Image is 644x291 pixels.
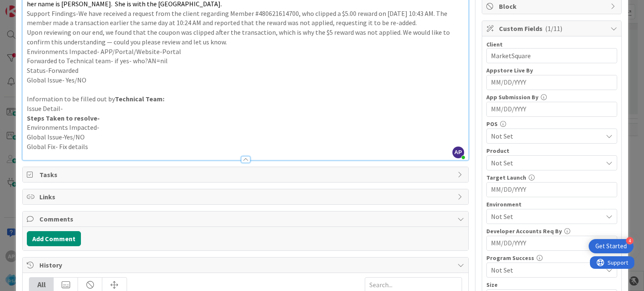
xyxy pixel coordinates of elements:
div: Size [486,282,617,288]
div: App Submission By [486,94,617,100]
span: AP [452,147,464,158]
input: MM/DD/YYYY [491,102,613,116]
div: Get Started [595,242,627,250]
p: Upon reviewing on our end, we found that the coupon was clipped after the transaction, which is w... [27,28,464,46]
div: Product [486,148,617,154]
span: Block [499,1,606,11]
div: POS [486,121,617,127]
div: Appstore Live By [486,67,617,73]
input: MM/DD/YYYY [491,236,613,250]
input: MM/DD/YYYY [491,75,613,90]
strong: Technical Team: [115,95,164,103]
p: Global Issue- Yes/NO [27,75,464,85]
div: 4 [626,237,634,245]
p: Environments Impacted- APP/Portal/Website-Portal [27,47,464,57]
span: Not Set [491,131,602,141]
span: Not Set [491,158,602,168]
p: Status-Forwarded [27,66,464,75]
div: Developer Accounts Req By [486,228,617,234]
span: Tasks [39,170,453,180]
p: Support Findings-We have received a request from the client regarding Member #480621614700, who c... [27,9,464,28]
input: MM/DD/YYYY [491,183,613,197]
p: Information to be filled out by [27,94,464,104]
strong: Steps Taken to resolve- [27,114,100,122]
span: Custom Fields [499,23,606,33]
p: Global Issue-Yes/NO [27,132,464,142]
span: Support [18,1,38,11]
label: Client [486,41,503,48]
div: Target Launch [486,175,617,180]
p: Environments Impacted- [27,123,464,132]
span: Not Set [491,265,602,275]
span: History [39,260,453,270]
span: Links [39,192,453,202]
div: Open Get Started checklist, remaining modules: 4 [589,239,634,253]
span: Not Set [491,211,602,221]
div: Program Success [486,255,617,261]
p: Issue Detail- [27,104,464,113]
span: ( 1/11 ) [545,24,562,33]
p: Global Fix- Fix details [27,142,464,152]
p: Forwarded to Technical team- if yes- who?AN=nil [27,56,464,66]
span: Comments [39,214,453,224]
div: Environment [486,201,617,207]
button: Add Comment [27,231,81,246]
